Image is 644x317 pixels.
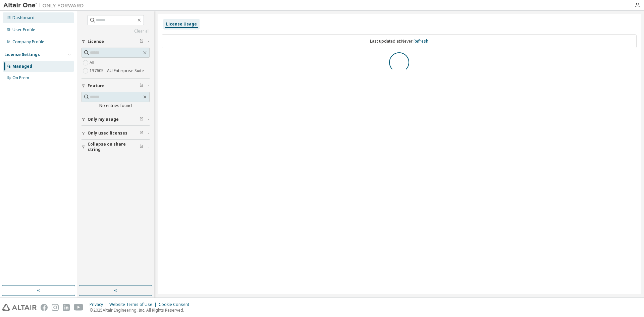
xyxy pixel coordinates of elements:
div: User Profile [12,27,35,33]
a: Refresh [414,38,428,44]
img: instagram.svg [52,304,59,311]
span: License [88,39,104,44]
p: © 2025 Altair Engineering, Inc. All Rights Reserved. [90,307,193,313]
img: Altair One [3,2,87,9]
span: Clear filter [140,117,144,122]
label: 137605 - AU Enterprise Suite [90,67,145,75]
span: Clear filter [140,39,144,44]
div: Privacy [90,302,109,307]
span: Only my usage [88,117,119,122]
div: License Settings [4,52,40,57]
div: Managed [12,64,32,69]
span: Clear filter [140,83,144,89]
img: linkedin.svg [63,304,70,311]
button: Only used licenses [82,126,150,141]
a: Clear all [82,29,150,34]
div: No entries found [82,103,150,108]
img: altair_logo.svg [2,304,37,311]
button: Feature [82,78,150,93]
div: Dashboard [12,15,35,20]
span: Only used licenses [88,130,127,136]
button: Only my usage [82,112,150,127]
img: facebook.svg [41,304,48,311]
span: Collapse on share string [88,142,140,152]
button: License [82,34,150,49]
span: Feature [88,83,105,89]
div: Website Terms of Use [109,302,159,307]
div: License Usage [166,21,197,27]
span: Clear filter [140,130,144,136]
button: Collapse on share string [82,140,150,154]
div: Cookie Consent [159,302,193,307]
label: All [90,59,96,67]
img: youtube.svg [74,304,84,311]
div: Last updated at: Never [162,34,637,48]
div: On Prem [12,75,29,81]
div: Company Profile [12,39,44,45]
span: Clear filter [140,144,144,150]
